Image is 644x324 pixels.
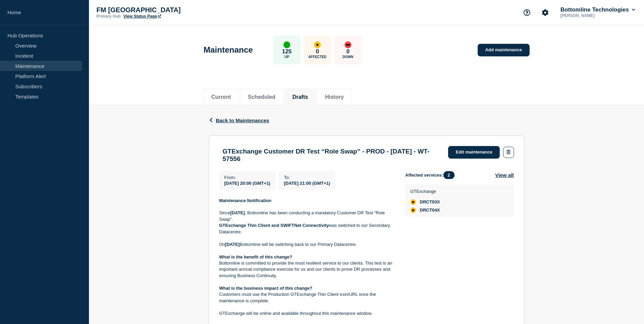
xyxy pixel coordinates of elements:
[410,189,440,194] p: GTExchange
[478,44,529,56] a: Add maintenance
[443,171,455,179] span: 2
[405,171,458,179] span: Affected services:
[223,148,442,163] h3: GTExchange Customer DR Test “Role Swap” - PROD - [DATE] - WT-57556
[448,146,500,159] a: Edit maintenance
[410,208,416,213] div: affected
[284,181,330,186] span: [DATE] 21:00 (GMT+1)
[410,199,416,205] div: affected
[284,175,330,180] p: To :
[219,210,394,222] p: Since , Bottomline has been conducting a mandatory Customer DR Test “Role Swap”.
[559,6,637,13] button: Bottomline Technologies
[520,5,534,20] button: Support
[224,175,271,180] p: From :
[282,48,292,55] p: 125
[123,14,161,19] a: View Status Page
[96,14,121,19] p: Primary Hub
[292,94,308,100] button: Drafts
[219,223,329,228] strong: GTExchange Thin Client and SWIFTNet Connectivity
[219,291,394,304] p: Customers must use the Production GTExchange Thin Client icon/URL once the maintenance is complete.
[559,13,630,18] p: [PERSON_NAME]
[314,41,321,48] div: affected
[219,310,394,317] p: GTExchange will be online and available throughout this maintenance window.
[248,94,275,100] button: Scheduled
[325,94,344,100] button: History
[219,241,394,248] p: On Bottomline will be switching back to our Primary Datacentre.
[219,254,292,259] strong: What is the benefit of this change?
[224,181,271,186] span: [DATE] 20:00 (GMT+1)
[230,210,245,215] strong: [DATE]
[345,41,351,48] div: down
[225,242,240,247] strong: [DATE]
[219,198,272,203] strong: Maintenance Notification
[219,286,313,291] strong: What is the business impact of this change?
[420,208,440,213] span: DRCT04X
[308,55,326,59] p: Affected
[219,260,394,279] p: Bottomline is committed to provide the most resilient service to our clients. This test is an imp...
[346,48,349,55] p: 0
[216,118,270,123] span: Back to Maintenances
[495,171,514,179] button: View all
[204,45,253,55] h1: Maintenance
[209,118,270,123] button: Back to Maintenances
[316,48,319,55] p: 0
[284,55,289,59] p: Up
[211,94,231,100] button: Current
[283,41,290,48] div: up
[219,222,394,235] p: was switched to our Secondary Datacentre.
[96,6,232,14] p: FM [GEOGRAPHIC_DATA]
[538,5,552,20] button: Account settings
[343,55,353,59] p: Down
[420,199,440,205] span: DRCT03X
